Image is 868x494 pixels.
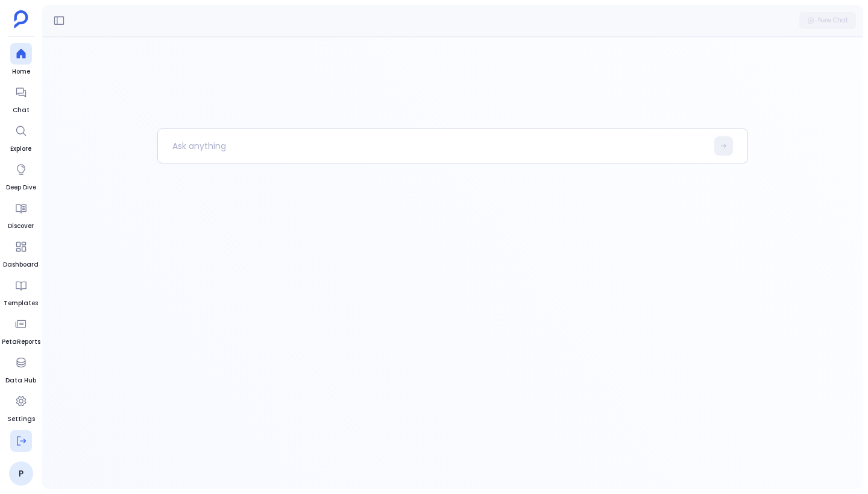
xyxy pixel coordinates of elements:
span: Settings [7,414,35,424]
span: Deep Dive [6,183,36,192]
a: P [9,461,33,486]
span: Chat [10,106,32,115]
span: PetaReports [2,337,40,347]
span: Dashboard [3,260,39,270]
a: Data Hub [5,352,36,385]
a: PetaReports [2,313,40,347]
span: Discover [8,221,34,231]
img: petavue logo [14,10,28,28]
span: Explore [10,144,32,154]
a: Discover [8,197,34,231]
a: Dashboard [3,236,39,270]
a: Deep Dive [6,159,36,192]
a: Home [10,43,32,77]
span: Home [10,67,32,77]
span: Templates [4,299,38,308]
a: Settings [7,390,35,424]
span: Data Hub [5,376,36,385]
a: Explore [10,120,32,154]
a: Chat [10,81,32,115]
a: Templates [4,274,38,308]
